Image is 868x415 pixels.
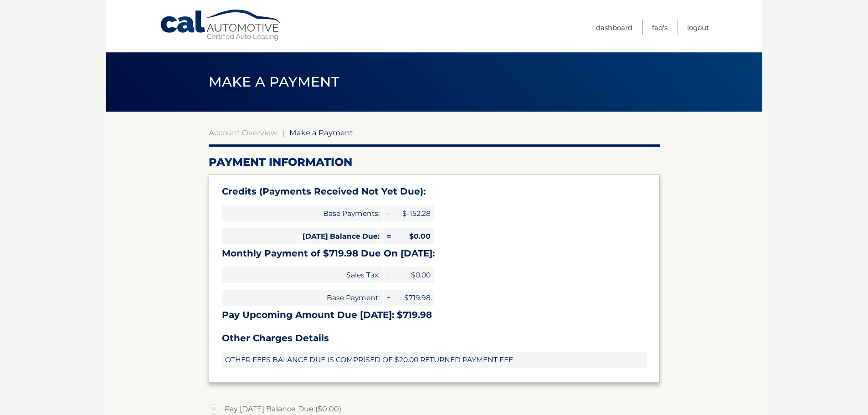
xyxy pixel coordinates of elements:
a: Cal Automotive [159,9,282,41]
span: = [384,228,393,244]
a: Dashboard [596,20,632,35]
span: + [384,290,393,306]
span: | [282,128,284,137]
span: $719.98 [393,290,434,306]
h3: Credits (Payments Received Not Yet Due): [222,186,647,197]
span: OTHER FEES BALANCE DUE IS COMPRISED OF $20.00 RETURNED PAYMENT FEE [222,352,647,368]
span: Base Payment: [222,290,383,306]
h3: Pay Upcoming Amount Due [DATE]: $719.98 [222,309,647,321]
h2: Payment Information [209,155,660,169]
span: Sales Tax: [222,267,383,283]
span: $-152.28 [393,205,434,221]
a: FAQ's [652,20,668,35]
h3: Other Charges Details [222,333,647,344]
span: Make a Payment [209,73,339,90]
span: - [384,205,393,221]
span: [DATE] Balance Due: [222,228,383,244]
span: $0.00 [393,228,434,244]
span: + [384,267,393,283]
a: Account Overview [209,128,277,137]
span: Make a Payment [289,128,353,137]
span: $0.00 [393,267,434,283]
h3: Monthly Payment of $719.98 Due On [DATE]: [222,248,647,259]
span: Base Payments: [222,205,383,221]
a: Logout [687,20,709,35]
